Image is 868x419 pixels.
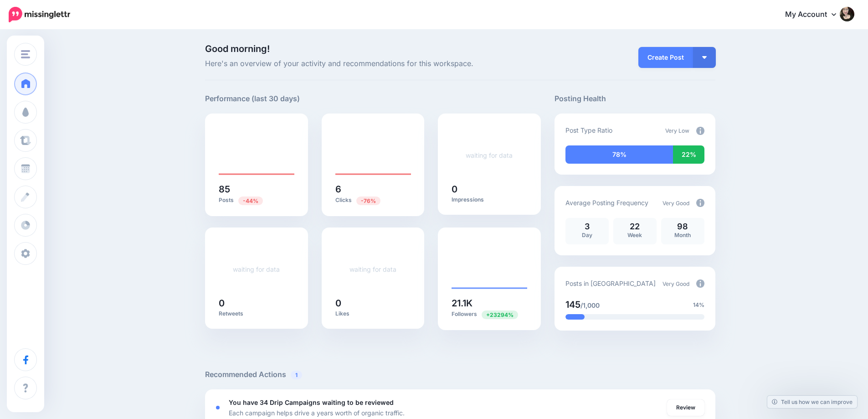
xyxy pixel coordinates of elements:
[452,299,527,308] h5: 21.1K
[663,200,689,207] span: Very Good
[219,185,294,194] h5: 85
[233,265,280,273] a: waiting for data
[482,310,518,319] span: Previous period: 90
[452,196,527,203] p: Impressions
[565,278,656,289] p: Posts in [GEOGRAPHIC_DATA]
[565,299,580,310] span: 145
[665,127,689,134] span: Very Low
[349,265,396,273] a: waiting for data
[693,300,704,310] span: 14%
[205,43,270,54] span: Good morning!
[452,185,527,194] h5: 0
[667,399,704,416] a: Review
[570,222,604,231] p: 3
[565,197,648,208] p: Average Posting Frequency
[580,301,600,309] span: /1,000
[582,232,592,238] span: Day
[335,310,411,317] p: Likes
[229,408,405,418] p: Each campaign helps drive a years worth of organic traffic.
[565,314,585,320] div: 14% of your posts in the last 30 days have been from Drip Campaigns
[638,47,693,68] a: Create Post
[335,196,411,205] p: Clicks
[356,197,380,205] span: Previous period: 25
[205,369,715,380] h5: Recommended Actions
[674,232,691,238] span: Month
[219,196,294,205] p: Posts
[229,398,394,406] b: You have 34 Drip Campaigns waiting to be reviewed
[219,299,294,308] h5: 0
[205,58,541,70] span: Here's an overview of your activity and recommendations for this workspace.
[702,56,707,59] img: arrow-down-white.png
[219,310,294,317] p: Retweets
[216,406,220,409] div: <div class='status-dot small red margin-right'></div>Error
[555,93,715,104] h5: Posting Health
[627,232,642,238] span: Week
[205,93,300,104] h5: Performance (last 30 days)
[238,197,263,205] span: Previous period: 153
[335,185,411,194] h5: 6
[565,145,673,164] div: 78% of your posts in the last 30 days have been from Drip Campaigns
[291,371,302,379] span: 1
[666,222,700,231] p: 98
[696,199,704,207] img: info-circle-grey.png
[466,151,513,159] a: waiting for data
[776,4,854,26] a: My Account
[618,222,652,231] p: 22
[663,280,689,287] span: Very Good
[673,145,704,164] div: 22% of your posts in the last 30 days were manually created (i.e. were not from Drip Campaigns or...
[696,127,704,135] img: info-circle-grey.png
[452,310,527,319] p: Followers
[565,125,612,135] p: Post Type Ratio
[9,7,70,22] img: Missinglettr
[767,396,857,408] a: Tell us how we can improve
[335,299,411,308] h5: 0
[21,50,30,58] img: menu.png
[696,279,704,288] img: info-circle-grey.png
